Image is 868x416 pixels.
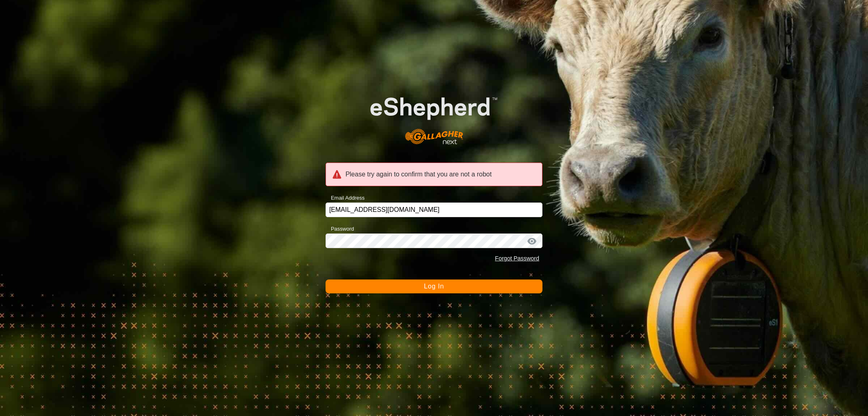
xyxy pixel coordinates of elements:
a: Forgot Password [495,255,539,262]
input: Email Address [326,202,542,217]
label: Password [326,225,354,233]
img: E-shepherd Logo [347,79,521,153]
label: Email Address [326,194,365,202]
span: Log In [424,283,444,290]
button: Log In [326,280,542,293]
div: Please try again to confirm that you are not a robot [326,163,542,186]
